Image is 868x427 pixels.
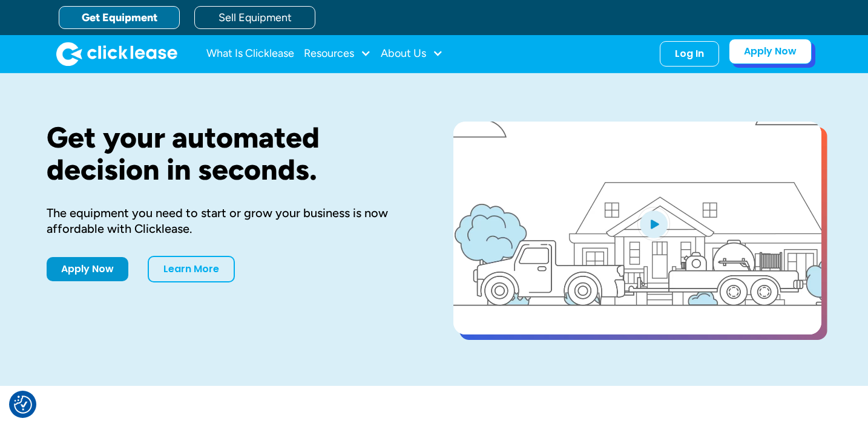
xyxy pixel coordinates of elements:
[637,207,670,241] img: Blue play button logo on a light blue circular background
[194,6,315,29] a: Sell Equipment
[453,122,821,334] a: open lightbox
[59,6,180,29] a: Get Equipment
[675,48,704,60] div: Log In
[206,42,294,66] a: What Is Clicklease
[47,257,128,281] a: Apply Now
[381,42,443,66] div: About Us
[14,396,32,414] img: Revisit consent button
[304,42,371,66] div: Resources
[729,39,812,64] a: Apply Now
[47,205,415,236] div: The equipment you need to start or grow your business is now affordable with Clicklease.
[148,256,235,282] a: Learn More
[14,396,32,414] button: Consent Preferences
[56,42,177,66] a: home
[56,42,177,66] img: Clicklease logo
[47,122,415,186] h1: Get your automated decision in seconds.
